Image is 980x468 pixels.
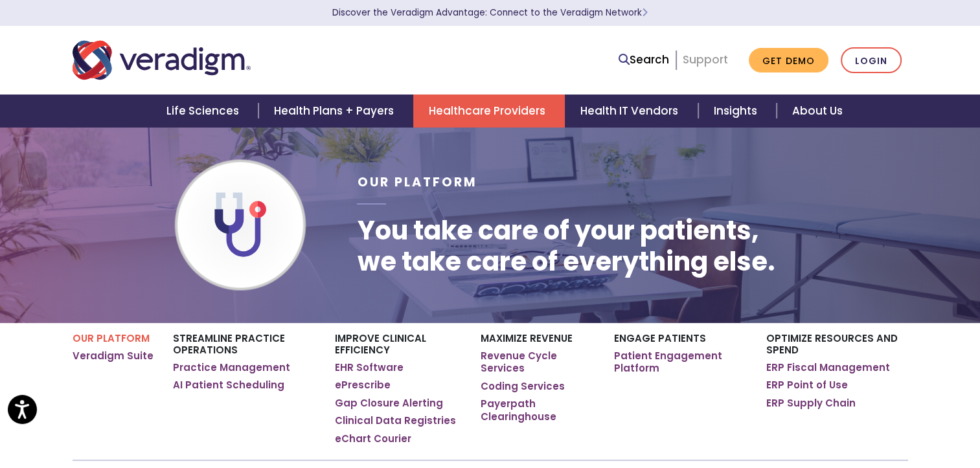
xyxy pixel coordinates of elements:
a: eChart Courier [335,432,411,445]
a: Health Plans + Payers [258,95,413,128]
span: Our Platform [357,173,477,191]
a: Discover the Veradigm Advantage: Connect to the Veradigm NetworkLearn More [332,6,648,19]
span: Learn More [642,6,648,19]
a: Search [619,51,669,69]
a: Insights [698,95,777,128]
a: Life Sciences [151,95,258,128]
a: ERP Fiscal Management [766,361,890,374]
a: Payerpath Clearinghouse [481,397,594,423]
a: Support [683,52,728,67]
a: Health IT Vendors [565,95,698,128]
a: Coding Services [481,380,565,393]
h1: You take care of your patients, we take care of everything else. [357,215,775,277]
a: Healthcare Providers [413,95,565,128]
a: ERP Supply Chain [766,397,856,410]
a: ERP Point of Use [766,379,848,392]
a: Get Demo [749,48,828,73]
a: ePrescribe [335,379,391,392]
a: Practice Management [173,361,290,374]
a: AI Patient Scheduling [173,379,284,392]
a: Patient Engagement Platform [614,350,747,375]
a: Login [841,47,902,74]
a: Clinical Data Registries [335,414,456,427]
a: About Us [777,95,858,128]
a: EHR Software [335,361,404,374]
a: Gap Closure Alerting [335,397,443,410]
a: Veradigm Suite [73,350,154,362]
img: Veradigm logo [73,39,251,82]
a: Revenue Cycle Services [481,350,594,375]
